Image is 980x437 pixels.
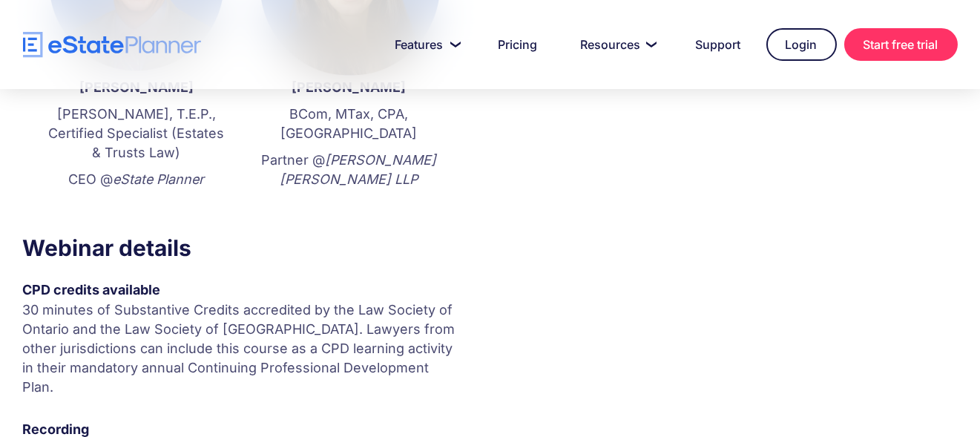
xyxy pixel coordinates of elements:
[23,231,462,265] h3: Webinar details
[481,30,556,59] a: Pricing
[45,105,228,162] p: [PERSON_NAME], T.E.P., Certified Specialist (Estates & Trusts Law)
[563,30,671,59] a: Resources
[678,30,759,59] a: Support
[844,28,958,61] a: Start free trial
[23,32,201,58] a: home
[23,300,462,397] p: 30 minutes of Substantive Credits accredited by the Law Society of Ontario and the Law Society of...
[257,151,440,189] p: Partner @
[257,197,440,216] p: ‍
[378,30,473,59] a: Features
[113,171,204,187] em: eState Planner
[257,105,440,143] p: BCom, MTax, CPA, [GEOGRAPHIC_DATA]
[23,282,161,298] strong: CPD credits available
[45,197,228,216] p: ‍
[280,152,436,187] em: [PERSON_NAME] [PERSON_NAME] LLP
[766,28,837,61] a: Login
[45,170,228,189] p: CEO @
